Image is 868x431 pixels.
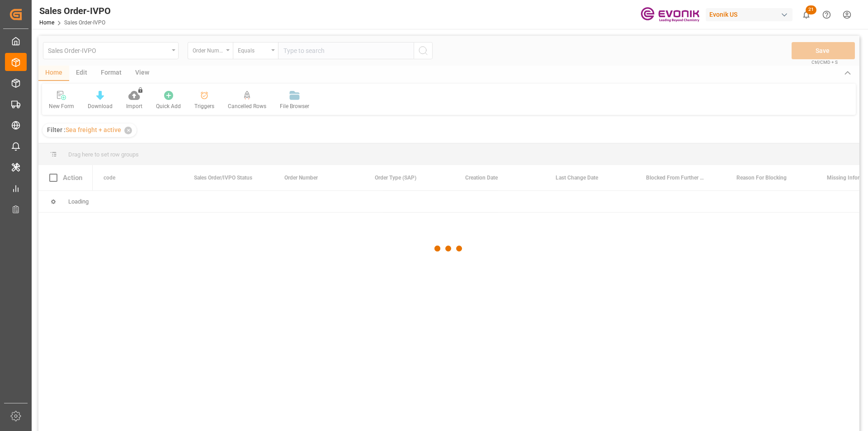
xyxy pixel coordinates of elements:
[806,5,816,14] span: 21
[706,6,796,23] button: Evonik US
[39,19,54,26] a: Home
[706,8,793,21] div: Evonik US
[796,5,816,25] button: show 21 new notifications
[39,4,111,18] div: Sales Order-IVPO
[641,7,699,23] img: Evonik-brand-mark-Deep-Purple-RGB.jpeg_1700498283.jpeg
[816,5,837,25] button: Help Center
